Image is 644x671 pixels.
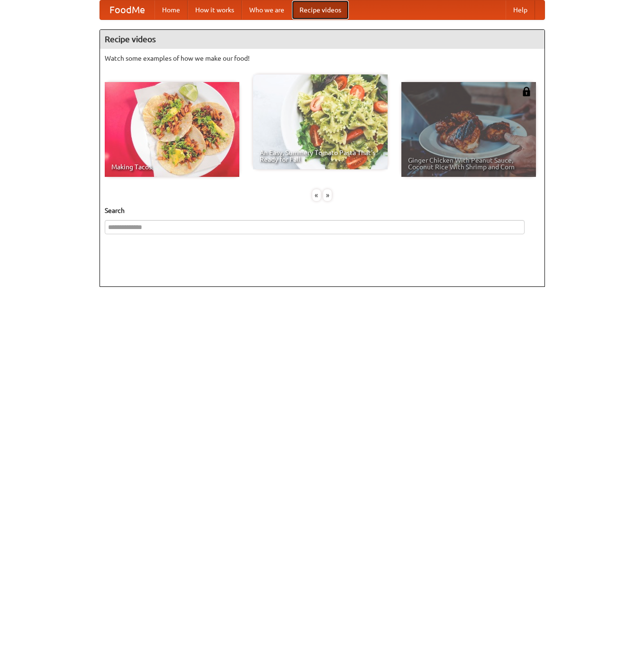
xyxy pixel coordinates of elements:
h4: Recipe videos [100,30,544,49]
div: « [312,189,321,201]
a: How it works [188,0,242,19]
a: Who we are [242,0,292,19]
img: 483408.png [522,87,531,96]
a: FoodMe [100,0,154,19]
h5: Search [105,206,540,215]
div: » [323,189,332,201]
span: Making Tacos [111,164,233,170]
a: Recipe videos [292,0,349,19]
a: Help [506,0,535,19]
p: Watch some examples of how we make our food! [105,54,540,63]
a: Home [154,0,188,19]
span: An Easy, Summery Tomato Pasta That's Ready for Fall [260,149,381,163]
a: An Easy, Summery Tomato Pasta That's Ready for Fall [253,74,388,169]
a: Making Tacos [105,82,239,177]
